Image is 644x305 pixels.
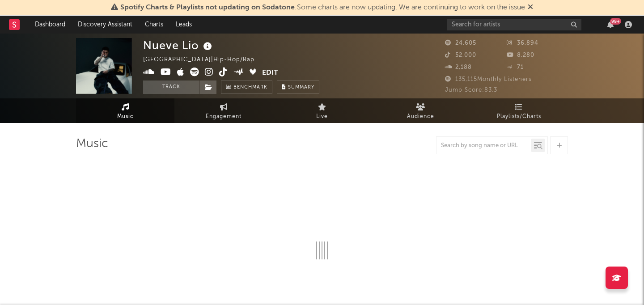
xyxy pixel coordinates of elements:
span: 8,280 [507,52,534,58]
button: Edit [262,68,278,79]
a: Engagement [174,98,273,123]
button: 99+ [607,21,614,28]
span: 2,188 [445,64,472,70]
span: Playlists/Charts [497,111,541,122]
span: 135,115 Monthly Listeners [445,76,532,82]
a: Dashboard [29,16,72,34]
span: Jump Score: 83.3 [445,87,497,93]
a: Playlists/Charts [470,98,568,123]
a: Music [76,98,174,123]
div: Nueve Lio [143,38,214,53]
a: Audience [371,98,470,123]
span: Engagement [206,111,241,122]
div: 99 + [610,18,621,25]
a: Benchmark [221,80,272,94]
button: Summary [277,80,319,94]
div: [GEOGRAPHIC_DATA] | Hip-Hop/Rap [143,55,265,65]
span: Audience [407,111,434,122]
span: Spotify Charts & Playlists not updating on Sodatone [120,4,295,11]
button: Track [143,80,199,94]
span: 24,605 [445,40,476,46]
a: Live [273,98,371,123]
a: Leads [169,16,198,34]
span: Summary [288,85,314,90]
span: 71 [507,64,524,70]
span: Benchmark [233,82,267,93]
a: Discovery Assistant [72,16,139,34]
span: 52,000 [445,52,476,58]
span: : Some charts are now updating. We are continuing to work on the issue [120,4,525,11]
input: Search for artists [447,19,581,30]
span: Music [117,111,134,122]
input: Search by song name or URL [436,142,531,149]
span: Dismiss [528,4,533,11]
a: Charts [139,16,169,34]
span: Live [316,111,328,122]
span: 36,894 [507,40,538,46]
